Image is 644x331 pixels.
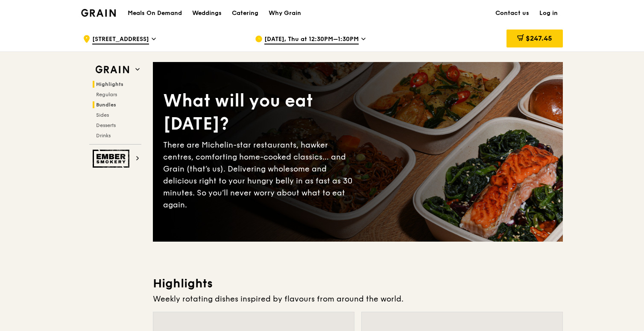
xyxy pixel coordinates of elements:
[93,62,132,77] img: Grain web logo
[263,0,306,26] a: Why Grain
[163,89,358,136] div: What will you eat [DATE]?
[96,81,123,87] span: Highlights
[227,0,263,26] a: Catering
[232,0,258,26] div: Catering
[490,0,534,26] a: Contact us
[96,102,116,108] span: Bundles
[187,0,227,26] a: Weddings
[81,9,116,17] img: Grain
[153,276,563,291] h3: Highlights
[96,112,109,118] span: Sides
[163,139,358,211] div: There are Michelin-star restaurants, hawker centres, comforting home-cooked classics… and Grain (...
[534,0,563,26] a: Log in
[96,92,117,98] span: Regulars
[92,35,149,44] span: [STREET_ADDRESS]
[128,9,182,18] h1: Meals On Demand
[526,34,552,42] span: $247.45
[192,0,222,26] div: Weddings
[96,122,116,128] span: Desserts
[96,133,111,139] span: Drinks
[264,35,359,44] span: [DATE], Thu at 12:30PM–1:30PM
[153,293,563,305] div: Weekly rotating dishes inspired by flavours from around the world.
[269,0,301,26] div: Why Grain
[93,150,132,168] img: Ember Smokery web logo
